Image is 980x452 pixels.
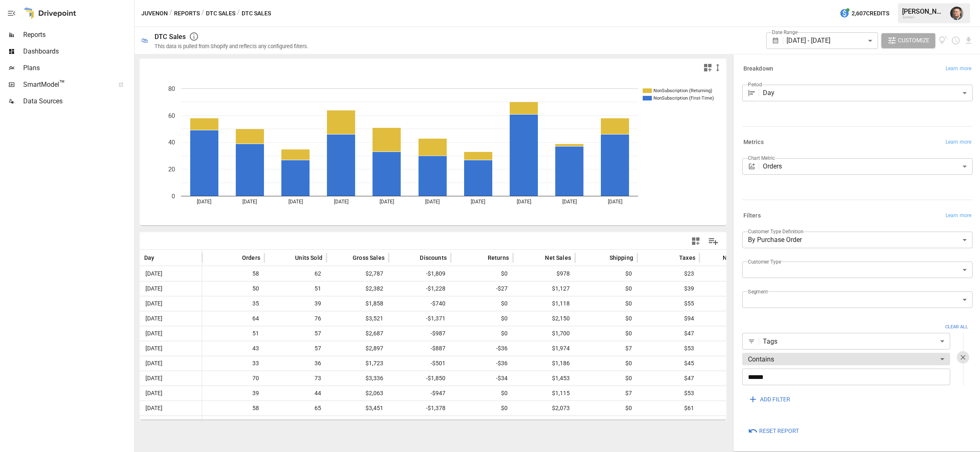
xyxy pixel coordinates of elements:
[683,371,695,386] span: $47
[429,341,447,356] span: -$887
[704,232,723,251] button: Manage Columns
[760,394,790,405] span: ADD FILTER
[251,296,260,311] span: 35
[364,341,385,356] span: $2,897
[495,371,509,386] span: -$34
[251,341,260,356] span: 43
[624,371,633,386] span: $0
[425,281,447,296] span: -$1,228
[313,296,322,311] span: 39
[555,266,571,281] span: $978
[610,254,633,262] span: Shipping
[471,199,485,205] text: [DATE]
[946,138,971,147] span: Learn more
[500,401,509,415] span: $0
[313,311,322,326] span: 76
[902,7,945,15] div: [PERSON_NAME] undefined.
[313,326,322,341] span: 57
[313,356,322,371] span: 36
[251,311,260,326] span: 64
[313,386,322,401] span: 44
[742,351,950,367] div: Contains
[742,392,796,407] button: ADD FILTER
[288,199,303,205] text: [DATE]
[144,386,164,401] span: [DATE]
[683,311,695,326] span: $94
[772,29,798,36] label: Date Range
[946,212,971,220] span: Learn more
[902,15,945,19] div: Juvenon
[500,296,509,311] span: $0
[144,266,164,281] span: [DATE]
[748,154,775,161] label: Chart Metric
[763,85,973,101] div: Day
[624,281,633,296] span: $0
[251,401,260,415] span: 58
[545,254,571,262] span: Net Sales
[283,252,294,264] button: Sort
[683,326,695,341] span: $47
[624,311,633,326] span: $0
[144,401,164,415] span: [DATE]
[500,326,509,341] span: $0
[313,266,322,281] span: 62
[364,266,385,281] span: $2,787
[313,371,322,386] span: 73
[748,288,767,295] label: Segment
[551,341,571,356] span: $1,974
[852,8,889,19] span: 2,607 Credits
[551,356,571,371] span: $1,186
[683,356,695,371] span: $45
[172,193,175,200] text: 0
[168,85,175,93] text: 80
[532,252,544,264] button: Sort
[155,33,186,41] div: DTC Sales
[23,63,133,73] span: Plans
[500,311,509,326] span: $0
[945,2,968,25] button: Greggy
[710,252,722,264] button: Sort
[786,32,878,49] div: [DATE] - [DATE]
[495,356,509,371] span: -$36
[742,232,973,248] div: By Purchase Order
[683,341,695,356] span: $53
[683,386,695,401] span: $53
[251,371,260,386] span: 70
[517,199,531,205] text: [DATE]
[608,199,622,205] text: [DATE]
[551,281,571,296] span: $1,127
[197,199,211,205] text: [DATE]
[364,311,385,326] span: $3,521
[683,281,695,296] span: $39
[380,199,394,205] text: [DATE]
[653,95,714,101] text: NonSubscription (First-Time)
[743,138,764,147] h6: Metrics
[23,96,133,106] span: Data Sources
[242,199,257,205] text: [DATE]
[500,386,509,401] span: $0
[898,35,929,46] span: Customize
[763,158,973,175] div: Orders
[174,8,200,19] button: Reports
[144,254,155,262] span: Day
[946,65,971,73] span: Learn more
[23,30,133,40] span: Reports
[429,356,447,371] span: -$501
[155,43,308,49] div: This data is pulled from Shopify and reflects any configured filters.
[237,8,240,19] div: /
[429,326,447,341] span: -$987
[364,326,385,341] span: $2,687
[425,266,447,281] span: -$1,809
[313,341,322,356] span: 57
[950,7,963,20] img: Greggy
[495,281,509,296] span: -$27
[251,266,260,281] span: 58
[364,296,385,311] span: $1,858
[551,311,571,326] span: $2,150
[683,401,695,415] span: $61
[420,254,447,262] span: Discounts
[624,266,633,281] span: $0
[155,252,167,264] button: Sort
[340,252,352,264] button: Sort
[206,8,235,19] button: DTC Sales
